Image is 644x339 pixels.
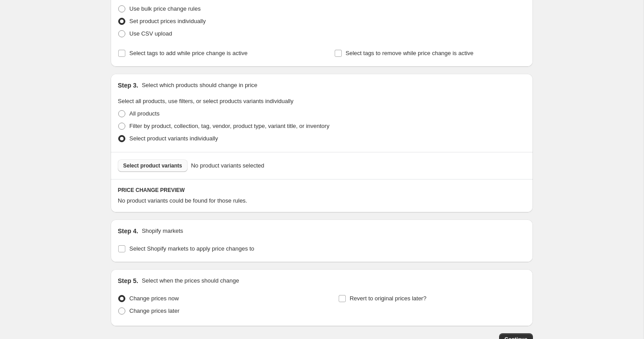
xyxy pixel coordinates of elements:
[142,276,239,285] p: Select when the prices should change
[118,276,138,285] h2: Step 5.
[142,227,183,235] p: Shopify markets
[129,30,172,37] span: Use CSV upload
[129,135,218,142] span: Select product variants individually
[129,123,329,129] span: Filter by product, collection, tag, vendor, product type, variant title, or inventory
[118,187,526,194] h6: PRICE CHANGE PREVIEW
[118,227,138,235] h2: Step 4.
[129,110,160,117] span: All products
[129,295,179,302] span: Change prices now
[118,160,188,172] button: Select product variants
[346,50,474,56] span: Select tags to remove while price change is active
[142,81,257,90] p: Select which products should change in price
[118,98,293,104] span: Select all products, use filters, or select products variants individually
[191,161,264,170] span: No product variants selected
[129,50,248,56] span: Select tags to add while price change is active
[118,197,247,204] span: No product variants could be found for those rules.
[129,307,180,314] span: Change prices later
[123,162,182,169] span: Select product variants
[350,295,427,302] span: Revert to original prices later?
[118,81,138,90] h2: Step 3.
[129,5,200,12] span: Use bulk price change rules
[129,245,254,252] span: Select Shopify markets to apply price changes to
[129,18,206,24] span: Set product prices individually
